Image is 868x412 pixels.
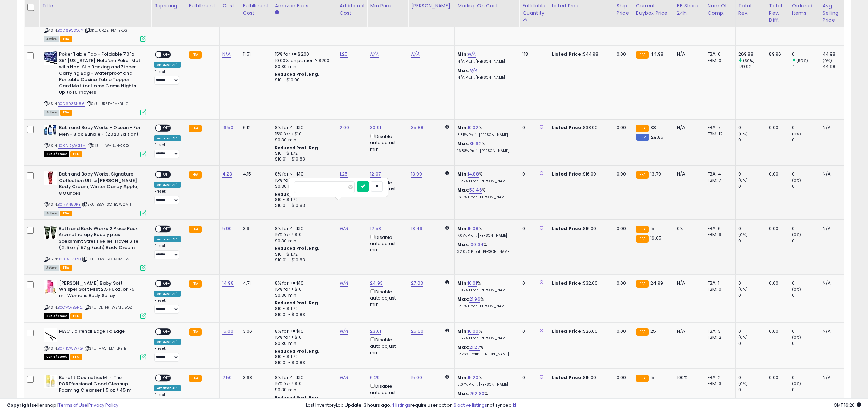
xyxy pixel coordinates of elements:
[275,328,332,334] div: 8% for <= $10
[189,125,202,132] small: FBA
[792,287,801,292] small: (0%)
[154,236,181,242] div: Amazon AI *
[636,226,649,233] small: FBA
[275,137,332,143] div: $0.30 min
[70,313,82,319] span: FBA
[457,195,514,200] p: 16.17% Profit [PERSON_NAME]
[468,374,479,381] a: 15.20
[552,280,608,286] div: $32.00
[84,28,127,33] span: | SKU: URZE-PM-BKLG
[44,151,69,157] span: All listings that are currently out of stock and unavailable for purchase on Amazon
[792,232,801,238] small: (0%)
[370,124,381,131] a: 30.91
[677,125,700,131] div: N/A
[617,51,628,57] div: 0.00
[44,226,57,239] img: 51RDtvPGfBL._SL40_.jpg
[84,305,132,310] span: | SKU: DL-FR-WSM2.5OZ
[243,226,267,232] div: 3.9
[86,101,128,106] span: | SKU: URZE-PM-BLLG
[44,171,146,215] div: ASIN:
[44,280,146,318] div: ASIN:
[457,140,469,147] b: Max:
[636,134,649,141] small: FBM
[792,226,820,232] div: 0
[823,226,845,232] div: N/A
[275,286,332,292] div: 15% for > $10
[161,172,172,178] span: OFF
[823,51,850,57] div: 44.98
[154,143,181,158] div: Preset:
[58,346,83,351] a: B071K7WW7G
[738,226,766,232] div: 0
[70,151,82,157] span: FBA
[457,187,469,193] b: Max:
[738,178,748,183] small: (0%)
[469,390,484,397] a: 262.80
[650,280,663,286] span: 24.99
[636,328,649,336] small: FBA
[650,171,661,177] span: 13.79
[457,296,469,302] b: Max:
[275,125,332,131] div: 8% for <= $10
[823,280,845,286] div: N/A
[738,2,763,17] div: Total Rev.
[42,2,148,10] div: Title
[370,133,403,152] div: Disable auto adjust min
[617,328,628,334] div: 0.00
[617,280,628,286] div: 0.00
[469,140,482,147] a: 35.62
[275,312,332,318] div: $10.01 - $10.83
[275,2,334,10] div: Amazon Fees
[154,244,181,259] div: Preset:
[738,287,748,292] small: (0%)
[708,58,730,64] div: FBM: 0
[823,2,848,24] div: Avg Selling Price
[457,179,514,184] p: 5.22% Profit [PERSON_NAME]
[469,67,477,74] a: N/A
[823,125,845,131] div: N/A
[738,131,748,137] small: (0%)
[522,280,543,286] div: 0
[370,280,383,287] a: 24.93
[59,280,142,301] b: [PERSON_NAME] Baby Soft Whisper Soft Mist 2.5 Fl. oz. or 75 ml, Womens Body Spray
[522,2,546,17] div: Fulfillable Quantity
[411,280,423,287] a: 27.03
[340,280,348,287] a: N/A
[44,375,57,388] img: 41PWSh3ip8L._SL40_.jpg
[457,141,514,153] div: %
[222,124,233,131] a: 16.50
[275,292,332,299] div: $0.30 min
[522,171,543,177] div: 0
[154,70,181,85] div: Preset:
[275,131,332,137] div: 15% for > $10
[340,171,348,178] a: 1.25
[58,402,87,408] a: Terms of Use
[708,280,730,286] div: FBA: 1
[522,328,543,334] div: 0
[154,2,183,10] div: Repricing
[636,280,649,288] small: FBA
[792,238,820,244] div: 0
[552,328,608,334] div: $26.00
[468,280,477,287] a: 10.01
[457,59,514,64] p: N/A Profit [PERSON_NAME]
[650,51,663,57] span: 44.98
[457,171,514,184] div: %
[769,171,784,177] div: 0.00
[60,211,72,216] span: FBA
[468,225,479,232] a: 15.08
[552,124,583,131] b: Listed Price:
[457,226,514,238] div: %
[792,131,801,137] small: (0%)
[552,125,608,131] div: $38.00
[58,305,83,310] a: B0CVQ7B5H2
[457,51,468,57] b: Min:
[454,402,487,408] a: 6 active listings
[457,133,514,137] p: 5.35% Profit [PERSON_NAME]
[552,225,583,232] b: Listed Price:
[457,288,514,293] p: 6.02% Profit [PERSON_NAME]
[340,2,365,17] div: Additional Cost
[243,280,267,286] div: 4.71
[617,125,628,131] div: 0.00
[552,280,583,286] b: Listed Price:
